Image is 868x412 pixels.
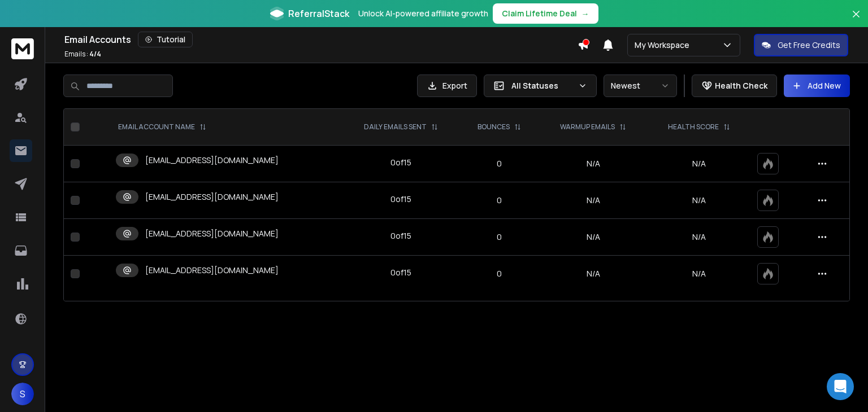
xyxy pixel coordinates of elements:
[358,8,488,19] p: Unlock AI-powered affiliate growth
[493,3,598,24] button: Claim Lifetime Deal→
[64,32,578,47] div: Email Accounts
[89,49,101,59] span: 4 / 4
[849,7,863,34] button: Close banner
[654,195,744,206] p: N/A
[539,146,648,182] td: N/A
[288,7,349,20] span: ReferralStack
[668,122,719,132] p: HEALTH SCORE
[118,122,206,132] div: EMAIL ACCOUNT NAME
[784,74,850,97] button: Add New
[635,40,694,51] p: My Workspace
[692,74,777,97] button: Health Check
[417,74,477,97] button: Export
[467,158,532,169] p: 0
[11,383,34,405] button: S
[467,268,532,279] p: 0
[539,182,648,219] td: N/A
[390,267,411,278] div: 0 of 15
[467,195,532,206] p: 0
[64,50,101,59] p: Emails :
[478,122,510,132] p: BOUNCES
[539,219,648,256] td: N/A
[581,8,589,19] span: →
[654,158,744,169] p: N/A
[511,80,574,91] p: All Statuses
[467,231,532,243] p: 0
[654,268,744,279] p: N/A
[604,74,677,97] button: Newest
[145,228,279,239] p: [EMAIL_ADDRESS][DOMAIN_NAME]
[539,256,648,292] td: N/A
[145,191,279,203] p: [EMAIL_ADDRESS][DOMAIN_NAME]
[145,265,279,276] p: [EMAIL_ADDRESS][DOMAIN_NAME]
[364,122,427,132] p: DAILY EMAILS SENT
[754,34,848,56] button: Get Free Credits
[138,32,193,47] button: Tutorial
[560,122,615,132] p: WARMUP EMAILS
[827,373,854,400] div: Open Intercom Messenger
[778,40,840,51] p: Get Free Credits
[390,230,411,242] div: 0 of 15
[390,194,411,205] div: 0 of 15
[654,231,744,243] p: N/A
[145,155,279,166] p: [EMAIL_ADDRESS][DOMAIN_NAME]
[715,80,767,91] p: Health Check
[390,157,411,168] div: 0 of 15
